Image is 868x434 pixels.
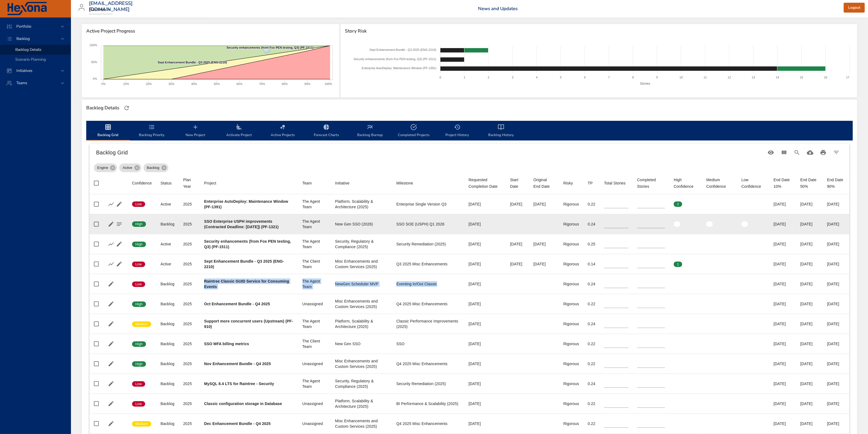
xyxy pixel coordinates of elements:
[335,239,388,250] div: Security, Regulatory & Compliance (2025)
[86,28,335,34] span: Active Project Progress
[774,281,792,287] div: [DATE]
[204,180,216,186] div: Project
[680,76,683,79] text: 10
[335,221,388,227] div: New Gen SSO (2026)
[123,82,129,86] text: 10%
[94,165,111,171] span: Engine
[183,177,195,190] div: Plan Year
[563,241,579,247] div: Rigorous
[259,82,265,86] text: 70%
[302,219,326,230] div: The Agent Team
[469,177,501,190] div: Requested Completion Date
[183,177,195,190] div: Sort
[204,342,249,346] b: SSO MFA billing metrics
[741,202,750,207] span: 0
[132,242,146,247] span: High
[302,278,326,289] div: The Agent Team
[563,201,579,207] div: Rigorous
[563,221,579,227] div: Rigorous
[335,398,388,409] div: Platform, Scalability & Architecture (2025)
[848,4,860,11] span: Logout
[510,261,525,267] div: [DATE]
[741,262,750,267] span: 0
[107,260,115,268] button: Show Burnup
[512,76,514,79] text: 3
[335,259,388,269] div: Misc Enhancements and Custom Services (2025)
[827,177,845,190] div: End Date 90%
[804,146,817,159] button: Download CSV
[469,177,501,190] div: Sort
[533,177,555,190] span: Original End Date
[132,262,145,267] span: Low
[563,281,579,287] div: Rigorous
[824,76,827,79] text: 16
[12,68,37,73] span: Initiatives
[302,338,326,349] div: The Client Team
[588,261,595,267] div: 0.14
[183,401,195,406] div: 2025
[588,361,595,366] div: 0.22
[533,261,555,267] div: [DATE]
[191,82,197,86] text: 40%
[637,177,665,190] div: Sort
[302,180,312,186] div: Sort
[396,221,460,227] div: SSO SOE (USPH) Q1 2026
[396,341,460,347] div: SSO
[588,180,593,186] div: TP
[741,177,765,190] div: Sort
[160,321,174,327] div: Backlog
[764,146,777,159] button: Standard Views
[752,76,755,79] text: 13
[12,80,32,86] span: Teams
[183,281,195,287] div: 2025
[469,321,501,327] div: [DATE]
[204,279,289,289] b: Raintree Classic GUID Service for Consuming Events
[827,261,845,267] div: [DATE]
[674,177,697,190] span: High Confidence
[160,281,174,287] div: Backlog
[132,180,152,186] div: Sort
[844,3,865,13] button: Logout
[656,76,658,79] text: 9
[160,301,174,307] div: Backlog
[706,242,715,247] span: 0
[183,261,195,267] div: 2025
[132,362,146,366] span: High
[302,239,326,250] div: The Agent Team
[706,262,715,267] span: 0
[302,199,326,210] div: The Agent Team
[133,124,170,138] span: Backlog Priority
[183,241,195,247] div: 2025
[335,341,388,347] div: New Gen SSO
[144,165,163,171] span: Backlog
[632,76,634,79] text: 8
[351,124,389,138] span: Backlog Burnup
[305,82,311,86] text: 90%
[533,201,555,207] div: [DATE]
[335,199,388,210] div: Platform, Scalability & Architecture (2025)
[168,82,174,86] text: 30%
[706,177,733,190] div: Sort
[158,61,227,64] text: Sept Enhancement Bundle - Q3 2025 (ENG-2210)
[396,180,413,186] div: Milestone
[800,341,818,347] div: [DATE]
[101,82,106,86] text: 0%
[469,221,501,227] div: [DATE]
[119,163,141,172] div: Active
[115,200,123,208] button: Edit Project Details
[469,261,501,267] div: [DATE]
[12,36,34,41] span: Backlog
[160,241,174,247] div: Active
[533,177,555,190] div: Sort
[183,341,195,347] div: 2025
[90,144,849,161] div: Table Toolbar
[115,260,123,268] button: Edit Project Details
[396,261,460,267] div: Q3 2025 Misc Enhancements
[728,76,731,79] text: 12
[800,201,818,207] div: [DATE]
[510,177,525,190] div: Sort
[800,177,818,190] div: End Date 50%
[335,378,388,389] div: Security, Regulatory & Compliance (2025)
[563,361,579,366] div: Rigorous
